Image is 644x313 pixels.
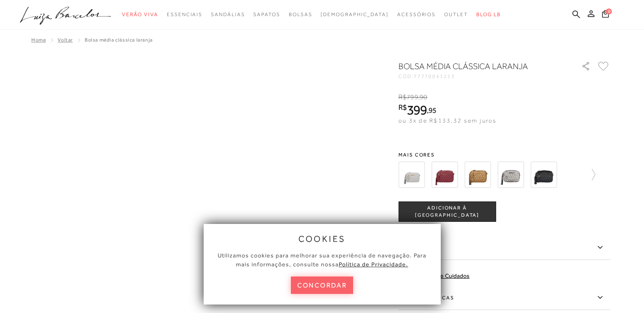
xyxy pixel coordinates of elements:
[600,9,611,21] button: 0
[406,93,418,101] span: 799
[444,7,468,22] a: noSubCategoriesText
[58,37,73,43] a: Voltar
[211,7,245,22] a: noSubCategoriesText
[289,11,312,17] span: Bolsas
[476,11,501,17] span: BLOG LB
[498,162,524,188] img: BOLSA CLÁSSICA EM COURO METALIZADO TITÂNIO E ALÇA REGULÁVEL MÉDIA
[299,234,346,243] span: cookies
[85,37,153,43] span: Bolsa média clássica laranja
[476,7,501,22] a: BLOG LB
[211,11,245,17] span: Sandálias
[464,162,491,188] img: BOLSA CLÁSSICA EM COURO METALIZADO OURO VELHO E ALÇA REGULÁVEL MÉDIA
[398,74,568,79] div: CÓD:
[289,7,312,22] a: noSubCategoriesText
[31,37,46,43] a: Home
[420,93,427,101] span: 90
[399,204,495,219] span: ADICIONAR À [GEOGRAPHIC_DATA]
[398,285,610,310] label: Características
[253,7,280,22] a: noSubCategoriesText
[431,162,458,188] img: BOLSA CLÁSSICA EM COURO MARSALA E ALÇA REGULÁVEL MÉDIA
[253,11,280,17] span: Sapatos
[531,162,557,188] img: BOLSA CLÁSSICA EM COURO PRETO E ALÇA REGULÁVEL MÉDIA
[398,117,496,124] span: ou 3x de R$133,32 sem juros
[291,277,354,294] button: concordar
[427,106,437,114] i: ,
[398,103,407,111] i: R$
[444,11,468,17] span: Outlet
[398,93,406,101] i: R$
[398,60,557,72] h1: Bolsa média clássica laranja
[122,7,158,22] a: noSubCategoriesText
[122,11,158,17] span: Verão Viva
[398,235,610,260] label: Descrição
[321,11,389,17] span: [DEMOGRAPHIC_DATA]
[397,11,436,17] span: Acessórios
[398,201,496,222] button: ADICIONAR À [GEOGRAPHIC_DATA]
[398,162,425,188] img: BOLSA CLÁSSICA EM COURO CINZA ESTANHO E ALÇA REGULÁVEL MÉDIA
[398,152,610,157] span: Mais cores
[167,11,202,17] span: Essenciais
[397,7,436,22] a: noSubCategoriesText
[606,8,612,14] span: 0
[321,7,389,22] a: noSubCategoriesText
[167,7,202,22] a: noSubCategoriesText
[428,106,437,115] span: 95
[418,93,428,101] i: ,
[414,73,455,79] span: 77770041213
[218,252,426,268] span: Utilizamos cookies para melhorar sua experiência de navegação. Para mais informações, consulte nossa
[339,261,408,268] a: Política de Privacidade.
[407,102,427,117] span: 399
